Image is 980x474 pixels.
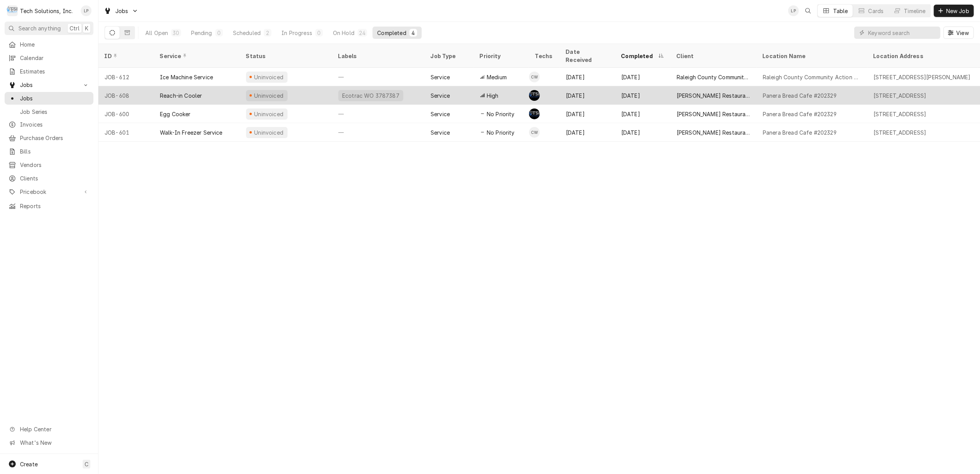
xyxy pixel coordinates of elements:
a: Estimates [5,65,93,78]
a: Clients [5,172,93,185]
span: Vendors [20,161,90,169]
div: Austin Fox's Avatar [529,90,540,101]
div: Labels [338,52,418,60]
a: Go to Jobs [5,78,93,91]
div: Uninvoiced [253,110,285,118]
div: [DATE] [615,86,671,105]
div: CW [529,72,540,82]
div: 2 [265,29,270,37]
span: Job Series [20,108,90,116]
span: No Priority [487,129,515,137]
div: Uninvoiced [253,92,285,100]
div: Status [246,52,324,60]
div: Cards [869,7,884,15]
div: Scheduled [233,29,261,37]
div: Raleigh County Community Action Association [677,73,750,81]
span: What's New [20,439,89,447]
div: Service [431,92,450,100]
div: JOB-601 [98,123,154,142]
div: [DATE] [560,68,615,86]
div: [STREET_ADDRESS][PERSON_NAME] [874,73,971,81]
span: Jobs [20,81,78,89]
div: [PERSON_NAME] Restaurant Group [677,129,750,137]
div: Service [431,129,450,137]
div: Panera Bread Cafe #202329 [763,92,837,100]
span: Clients [20,174,90,182]
div: [DATE] [560,86,615,105]
div: [STREET_ADDRESS] [874,110,927,118]
div: Service [431,73,450,81]
div: SB [529,108,540,119]
a: Reports [5,200,93,212]
a: Vendors [5,159,93,171]
div: JOB-600 [98,105,154,123]
a: Bills [5,145,93,158]
span: Jobs [115,7,128,15]
div: Client [677,52,749,60]
div: Panera Bread Cafe #202329 [763,110,837,118]
div: — [332,105,424,123]
div: JOB-612 [98,68,154,86]
div: Tech Solutions, Inc.'s Avatar [7,5,18,16]
div: Completed [377,29,406,37]
div: LP [788,5,799,16]
div: [DATE] [615,68,671,86]
div: Date Received [566,48,607,64]
a: Purchase Orders [5,132,93,144]
span: Create [20,461,38,467]
a: Job Series [5,105,93,118]
div: Ecotrac WO 3787387 [341,92,400,100]
div: — [332,123,424,142]
div: Location Address [874,52,970,60]
span: Search anything [18,24,61,32]
div: 0 [317,29,321,37]
div: Techs [535,52,554,60]
div: [DATE] [615,105,671,123]
span: Purchase Orders [20,134,90,142]
button: New Job [934,5,974,17]
div: [STREET_ADDRESS] [874,129,927,137]
div: On Hold [333,29,354,37]
a: Calendar [5,52,93,64]
span: View [955,29,970,37]
a: Jobs [5,92,93,105]
div: [DATE] [560,123,615,142]
button: Search anythingCtrlK [5,22,93,35]
a: Home [5,38,93,51]
span: Calendar [20,54,90,62]
div: 0 [217,29,221,37]
span: Reports [20,202,90,210]
div: Tech Solutions, Inc. [20,7,73,15]
div: Location Name [763,52,860,60]
div: LP [81,5,92,16]
div: [STREET_ADDRESS] [874,92,927,100]
a: Go to Pricebook [5,185,93,198]
div: Coleton Wallace's Avatar [529,127,540,138]
button: View [943,27,974,39]
span: High [487,92,499,100]
span: Medium [487,73,507,81]
div: In Progress [281,29,312,37]
div: Panera Bread Cafe #202329 [763,129,837,137]
div: Job Type [431,52,468,60]
div: CW [529,127,540,138]
span: Invoices [20,120,90,129]
a: Go to Jobs [101,5,141,17]
span: Help Center [20,425,89,433]
span: No Priority [487,110,515,118]
span: Bills [20,147,90,155]
span: C [85,460,88,468]
div: JOB-608 [98,86,154,105]
div: Service [160,52,232,60]
div: ID [105,52,146,60]
div: Lisa Paschal's Avatar [788,5,799,16]
div: [PERSON_NAME] Restaurant Group [677,110,750,118]
div: 24 [359,29,366,37]
div: AF [529,90,540,101]
div: Shaun Booth's Avatar [529,108,540,119]
div: Reach-in Cooler [160,92,202,100]
span: Pricebook [20,188,78,196]
div: Priority [480,52,521,60]
div: Timeline [904,7,926,15]
div: Raleigh County Community Action Association [763,73,861,81]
